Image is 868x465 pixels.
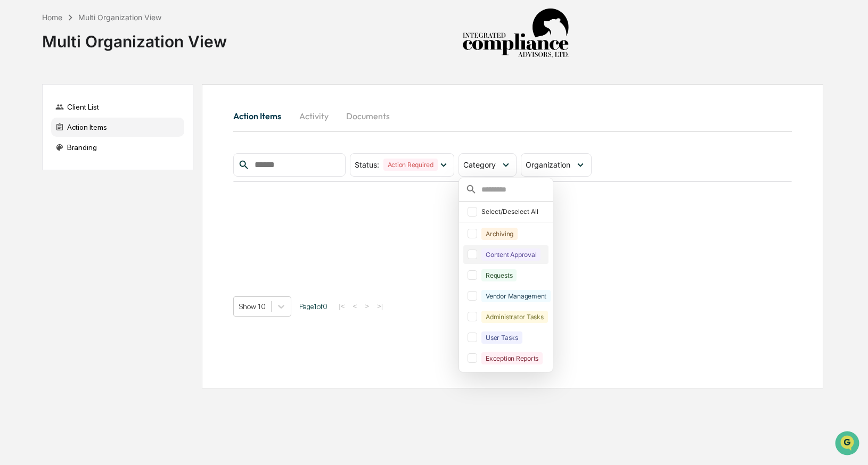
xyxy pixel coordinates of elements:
[51,118,184,137] div: Action Items
[21,134,69,145] span: Preclearance
[362,302,372,311] button: >
[299,302,327,311] span: Page 1 of 0
[36,81,175,92] div: Start new chat
[349,302,360,311] button: <
[383,159,438,171] div: Action Required
[463,160,496,169] span: Category
[42,13,62,22] div: Home
[481,207,546,215] div: Select/Deselect All
[11,155,19,164] div: 🔎
[11,22,194,39] p: How can we help?
[834,430,863,459] iframe: Open customer support
[481,269,517,281] div: Requests
[338,103,398,129] button: Documents
[462,9,569,59] img: Integrated Compliance Advisors
[78,13,161,22] div: Multi Organization View
[51,138,184,157] div: Branding
[75,180,129,188] a: Powered byPylon
[481,248,541,261] div: Content Approval
[481,290,551,302] div: Vendor Management
[6,130,73,149] a: 🖐️Preclearance
[11,135,19,144] div: 🖐️
[526,160,570,169] span: Organization
[481,228,518,240] div: Archiving
[233,103,290,129] button: Action Items
[21,154,67,165] span: Data Lookup
[6,150,71,169] a: 🔎Data Lookup
[374,302,386,311] button: >|
[181,85,194,97] button: Start new chat
[355,160,379,169] span: Status :
[51,97,184,117] div: Client List
[11,81,30,101] img: 1746055101610-c473b297-6a78-478c-a979-82029cc54cd1
[481,331,522,344] div: User Tasks
[290,103,338,129] button: Activity
[73,130,136,149] a: 🗄️Attestations
[233,103,791,129] div: activity tabs
[88,134,132,145] span: Attestations
[335,302,348,311] button: |<
[42,23,227,51] div: Multi Organization View
[77,135,86,144] div: 🗄️
[106,180,129,188] span: Pylon
[481,311,547,323] div: Administrator Tasks
[36,92,135,101] div: We're available if you need us!
[481,352,543,364] div: Exception Reports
